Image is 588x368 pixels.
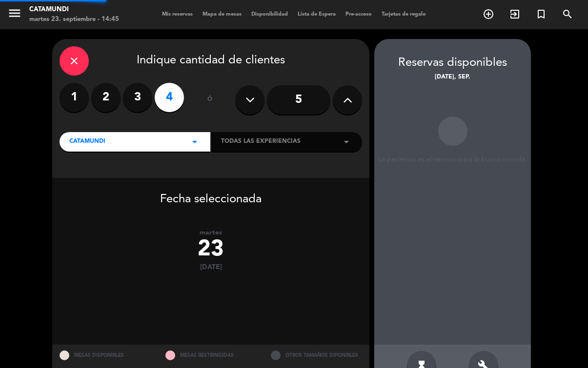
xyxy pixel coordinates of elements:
span: Mapa de mesas [198,12,246,17]
span: RESERVAR MESA [475,6,502,22]
div: MESAS RESTRINGIDAS [158,345,264,366]
label: 1 [60,83,89,112]
label: 4 [155,83,184,112]
i: turned_in_not [535,8,547,20]
span: Catamundi [69,137,105,147]
i: menu [7,6,22,20]
span: Tarjetas de regalo [377,12,431,17]
div: Indique cantidad de clientes [60,46,362,76]
span: Lista de Espera [293,12,341,17]
i: arrow_drop_down [341,136,352,148]
div: Fecha seleccionada [52,178,369,209]
span: Reserva especial [528,6,554,22]
div: ó [194,83,225,117]
label: 2 [91,83,121,112]
div: Catamundi [29,5,119,15]
div: 23 [52,237,369,263]
label: 3 [123,83,152,112]
i: exit_to_app [509,8,521,20]
div: martes [52,229,369,237]
button: menu [7,6,22,24]
span: Mis reservas [157,12,198,17]
span: WALK IN [502,6,528,22]
span: Pre-acceso [341,12,377,17]
i: arrow_drop_down [189,136,201,148]
div: [DATE] [52,263,369,271]
div: Reservas disponibles [374,54,531,73]
div: OTROS TAMAÑOS DIPONIBLES [264,345,369,366]
i: close [68,55,80,67]
div: La paciencia es el secreto para la buena comida. [374,155,531,164]
span: Disponibilidad [246,12,293,17]
i: add_circle_outline [483,8,494,20]
span: BUSCAR [554,6,581,22]
div: MESAS DISPONIBLES [52,345,158,366]
div: martes 23. septiembre - 14:45 [29,15,119,24]
div: [DATE], sep. [374,73,531,82]
span: Todas las experiencias [221,137,301,147]
i: search [562,8,573,20]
